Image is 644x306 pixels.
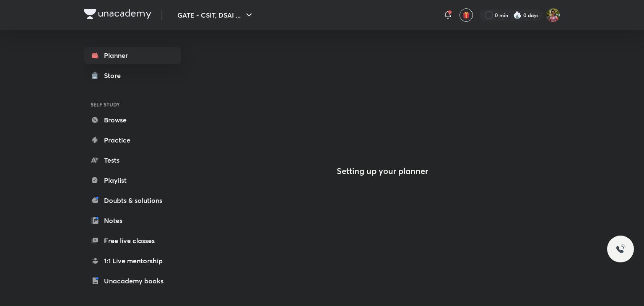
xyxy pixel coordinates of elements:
[84,112,181,128] a: Browse
[84,192,181,209] a: Doubts & solutions
[84,232,181,249] a: Free live classes
[84,97,181,112] h6: SELF STUDY
[513,11,522,19] img: streak
[460,8,473,22] button: avatar
[615,244,626,254] img: ttu
[546,8,560,22] img: Shubhashis Bhattacharjee
[84,47,181,64] a: Planner
[104,70,126,80] div: Store
[84,67,181,84] a: Store
[337,166,428,176] h4: Setting up your planner
[84,212,181,229] a: Notes
[462,11,470,19] img: avatar
[84,252,181,269] a: 1:1 Live mentorship
[84,272,181,289] a: Unacademy books
[84,132,181,148] a: Practice
[84,9,151,21] a: Company Logo
[84,152,181,169] a: Tests
[84,9,151,19] img: Company Logo
[172,7,259,23] button: GATE - CSIT, DSAI ...
[84,172,181,189] a: Playlist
